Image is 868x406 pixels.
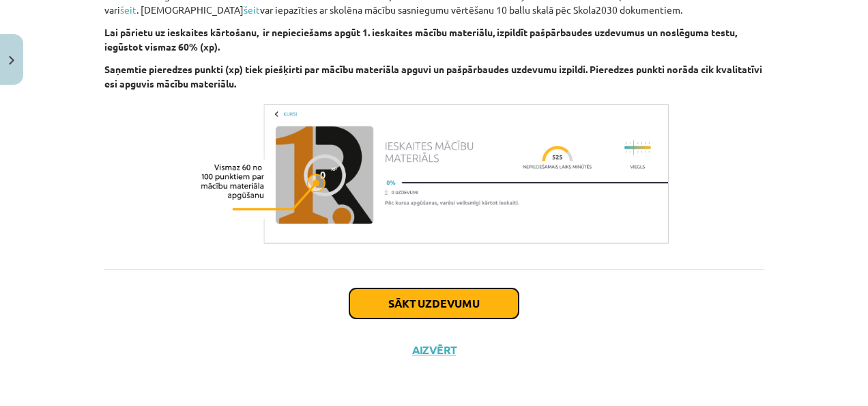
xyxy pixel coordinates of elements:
button: Sākt uzdevumu [349,288,519,319]
b: Saņemtie pieredzes punkti (xp) tiek piešķirti par mācību materiāla apguvi un pašpārbaudes uzdevum... [104,63,762,90]
button: Aizvērt [408,343,460,357]
img: icon-close-lesson-0947bae3869378f0d4975bcd49f059093ad1ed9edebbc8119c70593378902aed.svg [9,56,14,65]
b: Lai pārietu uz ieskaites kārtošanu, ir nepieciešams apgūt 1. ieskaites mācību materiālu, izpildīt... [104,26,737,53]
a: šeit [120,3,136,16]
a: šeit [244,3,260,16]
